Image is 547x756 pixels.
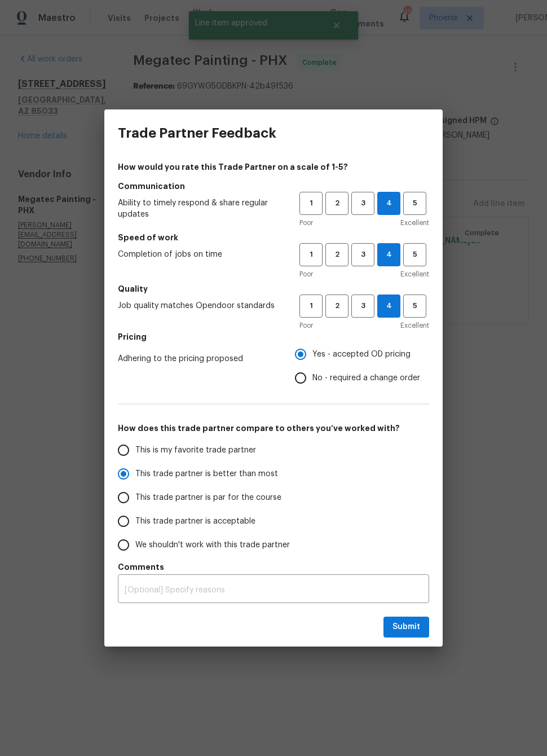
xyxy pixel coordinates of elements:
[299,295,323,318] button: 1
[299,217,313,228] span: Poor
[400,320,429,331] span: Excellent
[403,295,426,318] button: 5
[118,300,281,311] span: Job quality matches Opendoor standards
[299,192,323,215] button: 1
[301,300,321,313] span: 1
[299,269,313,280] span: Poor
[118,353,277,364] span: Adhering to the pricing proposed
[404,248,425,261] span: 5
[351,192,374,215] button: 3
[118,161,429,173] h4: How would you rate this Trade Partner on a scale of 1-5?
[352,248,373,261] span: 3
[383,617,429,638] button: Submit
[118,561,429,573] h5: Comments
[118,125,276,141] h3: Trade Partner Feedback
[325,192,349,215] button: 2
[327,300,347,313] span: 2
[312,349,411,361] span: Yes - accepted OD pricing
[135,468,278,480] span: This trade partner is better than most
[327,197,347,210] span: 2
[312,372,420,384] span: No - required a change order
[400,269,429,280] span: Excellent
[299,320,313,331] span: Poor
[327,248,347,261] span: 2
[301,248,321,261] span: 1
[403,243,426,266] button: 5
[378,300,400,313] span: 4
[403,192,426,215] button: 5
[118,283,429,295] h5: Quality
[295,342,429,390] div: Pricing
[118,331,429,342] h5: Pricing
[351,295,374,318] button: 3
[135,516,255,528] span: This trade partner is acceptable
[351,243,374,266] button: 3
[352,197,373,210] span: 3
[118,232,429,243] h5: Speed of work
[392,620,420,634] span: Submit
[118,438,429,557] div: How does this trade partner compare to others you’ve worked with?
[377,243,400,266] button: 4
[378,248,400,261] span: 4
[135,492,281,504] span: This trade partner is par for the course
[118,181,429,192] h5: Communication
[118,197,281,220] span: Ability to timely respond & share regular updates
[325,243,349,266] button: 2
[118,423,429,434] h5: How does this trade partner compare to others you’ve worked with?
[325,295,349,318] button: 2
[404,300,425,313] span: 5
[400,217,429,228] span: Excellent
[377,295,400,318] button: 4
[352,300,373,313] span: 3
[404,197,425,210] span: 5
[118,249,281,260] span: Completion of jobs on time
[299,243,323,266] button: 1
[135,539,290,551] span: We shouldn't work with this trade partner
[301,197,321,210] span: 1
[377,192,400,215] button: 4
[135,445,256,456] span: This is my favorite trade partner
[378,197,400,210] span: 4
